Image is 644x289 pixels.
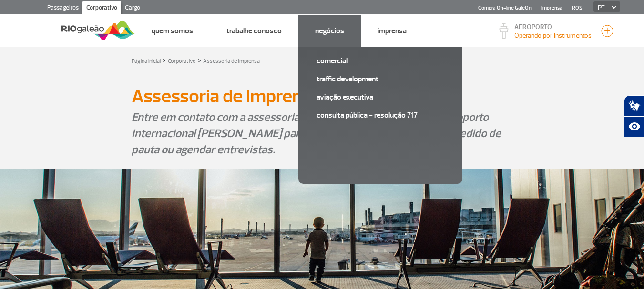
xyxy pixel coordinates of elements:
a: Consulta pública - Resolução 717 [317,110,444,120]
a: Passageiros [43,1,82,16]
a: Corporativo [168,58,196,65]
a: Assessoria de Imprensa [203,58,260,65]
p: Visibilidade de 4000m [514,30,592,40]
a: Corporativo [82,1,121,16]
a: Imprensa [378,26,407,36]
a: Trabalhe Conosco [226,26,282,36]
button: Abrir tradutor de língua de sinais. [624,95,644,116]
a: Cargo [121,1,144,16]
a: Comercial [317,56,444,66]
a: Quem Somos [152,26,193,36]
a: > [163,55,166,66]
div: Plugin de acessibilidade da Hand Talk. [624,95,644,137]
p: Entre em contato com a assessoria de imprensa do RIOgaleão – Aeroporto Internacional [PERSON_NAME... [132,109,513,158]
a: Traffic Development [317,74,444,84]
a: Imprensa [541,5,562,11]
a: RQS [572,5,583,11]
a: Aviação Executiva [317,92,444,102]
a: Negócios [315,26,344,36]
p: AEROPORTO [514,24,592,30]
a: Página inicial [132,58,161,65]
a: Compra On-line GaleOn [478,5,532,11]
button: Abrir recursos assistivos. [624,116,644,137]
h1: Assessoria de Imprensa [132,88,513,104]
a: > [198,55,201,66]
